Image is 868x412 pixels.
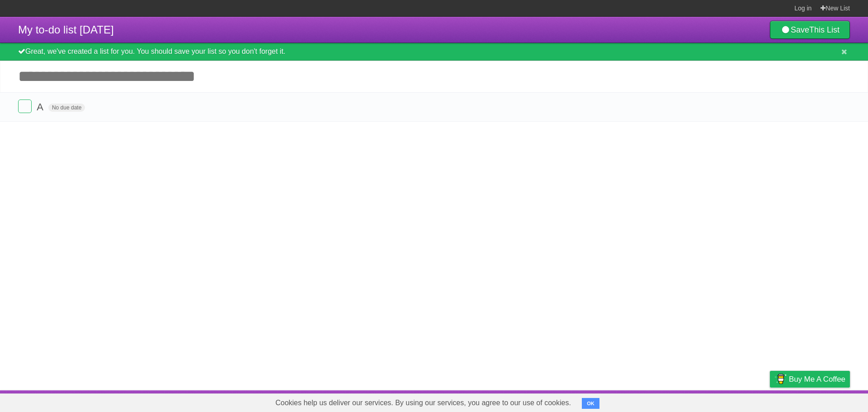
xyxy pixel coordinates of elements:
span: No due date [48,104,85,112]
a: Privacy [758,393,782,410]
a: Terms [727,393,747,410]
span: My to-do list [DATE] [18,24,114,36]
a: SaveThis List [770,21,850,39]
span: Buy me a coffee [789,371,845,387]
button: OK [582,398,599,409]
a: Developers [679,393,716,410]
a: About [650,393,669,410]
img: Buy me a coffee [774,371,787,387]
span: A [37,101,46,113]
a: Buy me a coffee [770,371,850,388]
span: Cookies help us deliver our services. By using our services, you agree to our use of cookies. [266,394,580,412]
b: This List [809,25,840,34]
label: Done [18,99,32,113]
a: Suggest a feature [793,393,850,410]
